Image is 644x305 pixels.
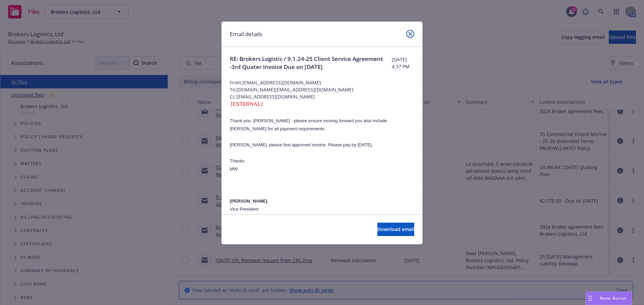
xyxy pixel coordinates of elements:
span: Cc: [EMAIL_ADDRESS][DOMAIN_NAME] [230,93,414,100]
span: Vice President [230,207,259,212]
h1: Email details [230,30,262,39]
a: close [406,30,414,38]
b: [PERSON_NAME] [230,199,267,204]
span: [DATE] 4:37 PM [392,56,414,70]
span: From: [EMAIL_ADDRESS][DOMAIN_NAME] [230,79,414,86]
span: Thank you, [PERSON_NAME] - please ensure moving forward you also include [PERSON_NAME] for all pa... [230,118,387,131]
button: Download email [377,223,414,236]
button: Nova Assist [586,292,632,305]
div: Drag to move [586,292,594,305]
span: To: [DOMAIN_NAME][EMAIL_ADDRESS][DOMAIN_NAME] [230,86,414,93]
span: RE: Brokers Logistic / 9.1.24-25 Client Service Agreement -3rd Quater Invoice Due on [DATE] [230,55,392,71]
span: Thanks [230,158,245,163]
span: Nova Assist [600,295,626,301]
div: [EXTERNAL] [230,100,414,108]
span: MW [230,166,238,171]
span: Download email [377,226,414,232]
span: [PERSON_NAME], please find approved invoice. Please pay by [DATE]. [230,142,373,147]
